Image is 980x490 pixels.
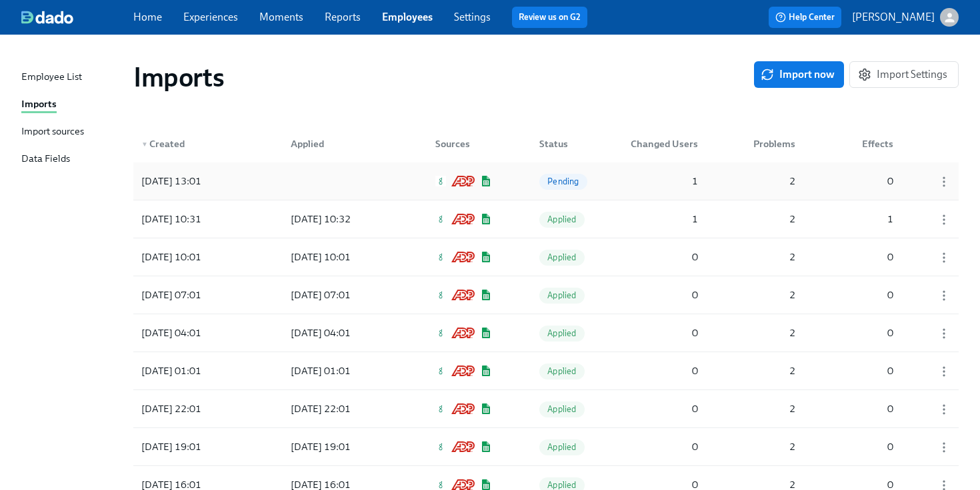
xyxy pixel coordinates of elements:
span: Applied [539,214,584,224]
div: Data Fields [21,151,70,168]
span: Help Center [775,11,835,24]
a: Review us on G2 [519,11,581,24]
span: Import Settings [861,68,947,81]
div: [DATE] 01:01 [285,363,400,379]
span: Applied [539,328,584,338]
img: Google Sheets [480,252,492,262]
img: ADP Workforce Now [451,214,475,224]
div: Import sources [21,124,84,140]
img: Greenhouse [435,252,446,262]
img: Greenhouse [435,479,446,490]
div: [DATE] 19:01 [285,439,400,455]
a: Settings [454,11,491,23]
div: Employee List [21,69,82,86]
span: Applied [539,404,584,414]
div: 2 [733,439,801,455]
span: Applied [539,290,584,300]
a: [DATE] 19:01[DATE] 19:01GreenhouseADP Workforce NowGoogle SheetsApplied020 [133,428,959,466]
img: ADP Workforce Now [451,328,475,338]
div: [DATE] 10:01 [285,249,400,265]
a: Employee List [21,69,123,86]
div: 0 [620,363,703,379]
a: Data Fields [21,151,123,168]
div: 1 [620,211,703,227]
a: [DATE] 10:31[DATE] 10:32GreenhouseADP Workforce NowGoogle SheetsApplied121 [133,200,959,238]
img: Greenhouse [435,176,446,186]
div: Effects [831,136,899,152]
div: [DATE] 10:31[DATE] 10:32GreenhouseADP Workforce NowGoogle SheetsApplied121 [133,200,959,238]
img: dado [21,11,73,24]
span: Pending [539,176,587,186]
div: 2 [733,287,801,303]
div: 0 [831,287,899,303]
a: Moments [259,11,303,23]
div: Effects [825,130,899,157]
div: Sources [430,136,505,152]
a: [DATE] 10:01[DATE] 10:01GreenhouseADP Workforce NowGoogle SheetsApplied020 [133,238,959,276]
button: Review us on G2 [512,7,587,28]
img: Google Sheets [480,328,492,338]
div: [DATE] 22:01[DATE] 22:01GreenhouseADP Workforce NowGoogle SheetsApplied020 [133,390,959,427]
a: [DATE] 22:01[DATE] 22:01GreenhouseADP Workforce NowGoogle SheetsApplied020 [133,390,959,428]
a: [DATE] 07:01[DATE] 07:01GreenhouseADP Workforce NowGoogle SheetsApplied020 [133,276,959,314]
div: Imports [21,97,57,113]
img: Google Sheets [480,176,492,186]
div: 0 [831,401,899,417]
div: 2 [733,325,801,341]
div: Applied [280,130,400,157]
img: Greenhouse [435,366,446,376]
div: Problems [727,130,801,157]
a: Home [133,11,162,23]
span: Applied [539,480,584,490]
button: Import Settings [849,61,959,88]
div: 0 [831,173,899,189]
img: ADP Workforce Now [451,290,475,300]
div: 0 [620,325,703,341]
a: Reports [325,11,361,23]
div: [DATE] 19:01 [136,439,256,455]
span: Applied [539,366,584,376]
div: 0 [831,249,899,265]
div: [DATE] 13:01GreenhouseADP Workforce NowGoogle SheetsPending120 [133,162,959,200]
img: ADP Workforce Now [451,366,475,376]
span: Applied [539,252,584,262]
div: [DATE] 13:01 [136,173,256,189]
div: 2 [733,249,801,265]
p: [PERSON_NAME] [852,10,935,25]
div: 2 [733,211,801,227]
div: [DATE] 10:01 [136,249,256,265]
img: Google Sheets [480,290,492,300]
div: [DATE] 04:01 [285,325,400,341]
img: Google Sheets [480,403,492,414]
span: ▼ [141,141,148,148]
div: [DATE] 01:01[DATE] 01:01GreenhouseADP Workforce NowGoogle SheetsApplied020 [133,352,959,389]
div: [DATE] 19:01[DATE] 19:01GreenhouseADP Workforce NowGoogle SheetsApplied020 [133,428,959,465]
div: [DATE] 04:01 [136,325,256,341]
a: Experiences [183,11,238,23]
div: [DATE] 22:01 [136,401,256,417]
div: [DATE] 22:01 [285,401,400,417]
div: 0 [620,439,703,455]
a: [DATE] 04:01[DATE] 04:01GreenhouseADP Workforce NowGoogle SheetsApplied020 [133,314,959,352]
a: Import sources [21,124,123,140]
div: [DATE] 10:31 [136,211,256,227]
div: 1 [831,211,899,227]
a: [DATE] 01:01[DATE] 01:01GreenhouseADP Workforce NowGoogle SheetsApplied020 [133,352,959,390]
span: Import now [763,68,835,81]
div: 0 [831,439,899,455]
div: Changed Users [620,130,703,157]
img: Greenhouse [435,403,446,414]
div: Created [136,136,256,152]
img: ADP Workforce Now [451,441,475,452]
a: Imports [21,97,123,113]
h1: Imports [133,61,224,93]
a: [DATE] 13:01GreenhouseADP Workforce NowGoogle SheetsPending120 [133,162,959,200]
div: [DATE] 04:01[DATE] 04:01GreenhouseADP Workforce NowGoogle SheetsApplied020 [133,314,959,352]
div: [DATE] 10:32 [285,211,400,227]
div: Applied [285,136,400,152]
div: 1 [620,173,703,189]
div: Sources [425,130,505,157]
div: 2 [733,363,801,379]
div: 0 [620,287,703,303]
